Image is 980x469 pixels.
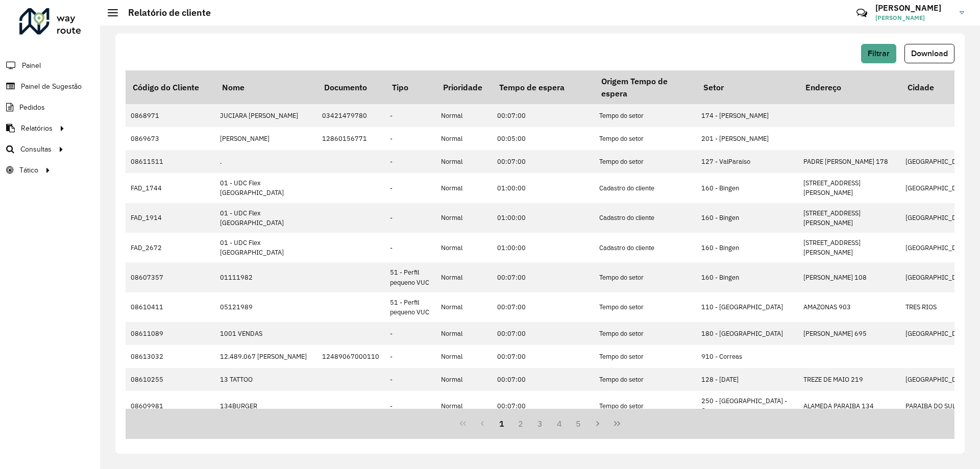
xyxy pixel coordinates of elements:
td: - [385,173,436,203]
th: Setor [696,70,798,104]
button: 1 [492,414,511,433]
span: Painel [22,60,41,71]
td: 128 - [DATE] [696,368,798,391]
td: JUCIARA [PERSON_NAME] [215,104,317,127]
td: 1001 VENDAS [215,322,317,345]
th: Tempo de espera [492,70,594,104]
td: Cadastro do cliente [594,233,696,262]
td: Normal [436,262,492,292]
td: Tempo do setor [594,104,696,127]
td: 174 - [PERSON_NAME] [696,104,798,127]
td: 00:07:00 [492,150,594,173]
td: Normal [436,292,492,322]
td: PADRE [PERSON_NAME] 178 [798,150,900,173]
td: 00:07:00 [492,292,594,322]
td: 134BURGER [215,391,317,421]
td: Normal [436,173,492,203]
button: 2 [511,414,530,433]
td: 01111982 [215,262,317,292]
td: FAD_2672 [126,233,215,262]
td: 13 TATTOO [215,368,317,391]
td: Cadastro do cliente [594,203,696,233]
td: Cadastro do cliente [594,173,696,203]
span: [PERSON_NAME] [875,13,952,22]
td: 03421479780 [317,104,385,127]
td: ALAMEDA PARAIBA 134 [798,391,900,421]
th: Origem Tempo de espera [594,70,696,104]
td: FAD_1914 [126,203,215,233]
button: Download [904,44,954,63]
td: - [385,391,436,421]
td: 08611089 [126,322,215,345]
td: 12.489.067 [PERSON_NAME] [215,345,317,368]
td: 160 - Bingen [696,233,798,262]
span: Tático [19,165,38,176]
td: - [385,150,436,173]
td: 08607357 [126,262,215,292]
button: Filtrar [861,44,896,63]
th: Tipo [385,70,436,104]
td: 00:05:00 [492,127,594,150]
td: 201 - [PERSON_NAME] [696,127,798,150]
td: 0868971 [126,104,215,127]
td: 01:00:00 [492,173,594,203]
td: 160 - Bingen [696,262,798,292]
button: 3 [530,414,550,433]
td: 01 - UDC Flex [GEOGRAPHIC_DATA] [215,173,317,203]
td: Normal [436,233,492,262]
td: Tempo do setor [594,322,696,345]
td: 01:00:00 [492,203,594,233]
td: 00:07:00 [492,104,594,127]
td: 01:00:00 [492,233,594,262]
td: Normal [436,368,492,391]
td: [PERSON_NAME] [215,127,317,150]
th: Documento [317,70,385,104]
td: - [385,203,436,233]
td: 01 - UDC Flex [GEOGRAPHIC_DATA] [215,233,317,262]
th: Código do Cliente [126,70,215,104]
td: TREZE DE MAIO 219 [798,368,900,391]
td: Tempo do setor [594,262,696,292]
span: Consultas [20,144,52,155]
td: Normal [436,203,492,233]
td: - [385,233,436,262]
span: Download [911,49,948,58]
td: Normal [436,391,492,421]
td: Normal [436,345,492,368]
td: 05121989 [215,292,317,322]
td: 00:07:00 [492,262,594,292]
span: Painel de Sugestão [21,81,82,92]
button: 5 [569,414,589,433]
td: - [385,368,436,391]
th: Prioridade [436,70,492,104]
td: 08613032 [126,345,215,368]
td: [STREET_ADDRESS][PERSON_NAME] [798,203,900,233]
button: 4 [550,414,569,433]
td: Tempo do setor [594,150,696,173]
td: - [385,127,436,150]
td: 08610255 [126,368,215,391]
td: AMAZONAS 903 [798,292,900,322]
td: 910 - Correas [696,345,798,368]
h2: Relatório de cliente [118,7,211,18]
td: Normal [436,127,492,150]
td: - [385,322,436,345]
td: 08609981 [126,391,215,421]
td: 51 - Perfil pequeno VUC [385,262,436,292]
td: Normal [436,322,492,345]
td: 0869673 [126,127,215,150]
td: 110 - [GEOGRAPHIC_DATA] [696,292,798,322]
a: Contato Rápido [851,2,873,24]
td: Tempo do setor [594,292,696,322]
td: Normal [436,150,492,173]
td: 00:07:00 [492,345,594,368]
td: Tempo do setor [594,127,696,150]
td: 160 - Bingen [696,203,798,233]
td: FAD_1744 [126,173,215,203]
span: Filtrar [868,49,890,58]
td: Normal [436,104,492,127]
td: Tempo do setor [594,345,696,368]
th: Endereço [798,70,900,104]
td: 12489067000110 [317,345,385,368]
td: 00:07:00 [492,322,594,345]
